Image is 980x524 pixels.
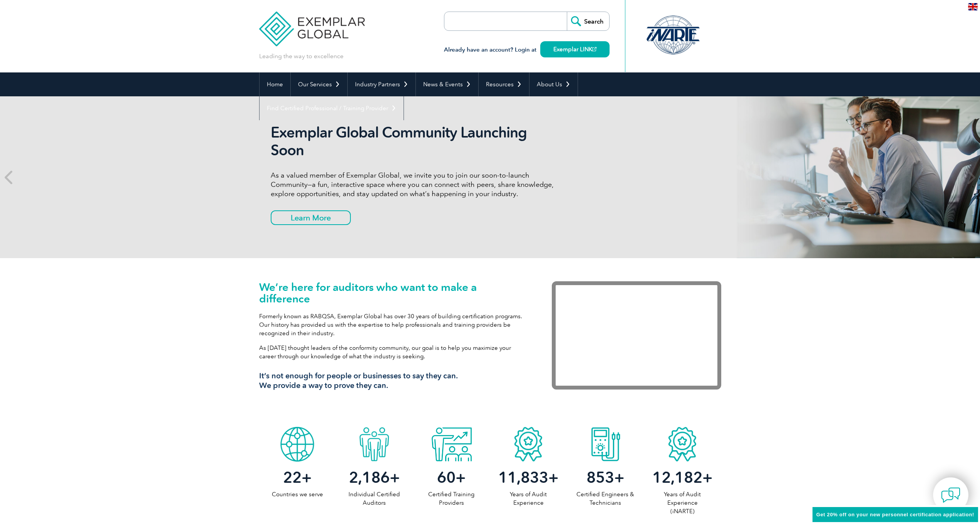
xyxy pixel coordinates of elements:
[968,3,978,10] img: en
[259,371,529,390] h3: It’s not enough for people or businesses to say they can. We provide a way to prove they can.
[437,468,456,487] span: 60
[349,468,390,487] span: 2,186
[498,468,548,487] span: 11,833
[259,312,529,338] p: Formerly known as RABQSA, Exemplar Global has over 30 years of building certification programs. O...
[259,490,336,499] p: Countries we serve
[644,471,721,484] h2: +
[644,490,721,516] p: Years of Audit Experience (iNARTE)
[291,72,347,96] a: Our Services
[259,344,529,361] p: As [DATE] thought leaders of the conformity community, our goal is to help you maximize your care...
[816,512,974,517] span: Get 20% off on your new personnel certification application!
[652,468,702,487] span: 12,182
[416,72,478,96] a: News & Events
[552,281,721,390] iframe: Exemplar Global: Working together to make a difference
[259,471,336,484] h2: +
[260,72,290,96] a: Home
[260,96,404,120] a: Find Certified Professional / Training Provider
[283,468,302,487] span: 22
[490,490,567,507] p: Years of Audit Experience
[413,490,490,507] p: Certified Training Providers
[271,210,351,225] a: Learn More
[479,72,529,96] a: Resources
[567,490,644,507] p: Certified Engineers & Technicians
[529,72,578,96] a: About Us
[941,485,960,505] img: contact-chat.png
[348,72,415,96] a: Industry Partners
[444,45,610,55] h3: Already have an account? Login at
[259,52,343,60] p: Leading the way to excellence
[586,468,614,487] span: 853
[567,471,644,484] h2: +
[567,12,609,30] input: Search
[413,471,490,484] h2: +
[271,171,560,198] p: As a valued member of Exemplar Global, we invite you to join our soon-to-launch Community—a fun, ...
[271,124,560,159] h2: Exemplar Global Community Launching Soon
[336,490,413,507] p: Individual Certified Auditors
[490,471,567,484] h2: +
[592,47,596,51] img: open_square.png
[336,471,413,484] h2: +
[259,281,529,304] h1: We’re here for auditors who want to make a difference
[540,41,610,57] a: Exemplar LINK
